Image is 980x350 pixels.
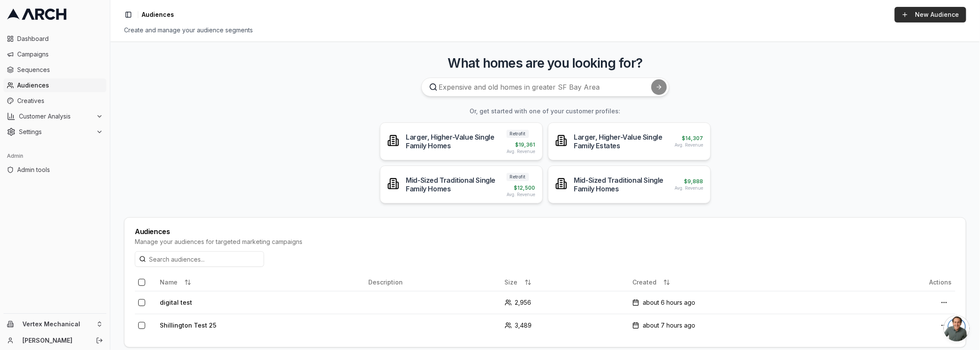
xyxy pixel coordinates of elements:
div: Larger, Higher-Value Single Family Homes [406,133,500,150]
span: Creatives [17,97,103,105]
td: Shillington Test 25 [156,314,365,337]
td: digital test [156,291,365,314]
span: $ 12,500 [514,184,535,191]
div: Create and manage your audience segments [124,26,966,34]
a: Campaigns [3,47,106,61]
span: Audiences [142,10,174,19]
div: Mid-Sized Traditional Single Family Homes [406,176,500,193]
div: Open chat [944,316,970,341]
span: Dashboard [17,34,103,43]
a: Audiences [3,78,106,92]
div: Name [160,275,361,289]
span: Audiences [17,81,103,90]
a: Admin tools [3,163,106,177]
div: Mid-Sized Traditional Single Family Homes [574,176,668,193]
button: Vertex Mechanical [3,317,106,331]
span: Settings [19,128,93,136]
button: Log out [93,334,106,347]
span: Retrofit [507,130,529,138]
div: Larger, Higher-Value Single Family Estates [574,133,668,150]
input: Expensive and old homes in greater SF Bay Area [421,78,669,97]
th: Description [365,274,501,291]
button: Customer Analysis [3,109,106,123]
span: Vertex Mechanical [22,320,93,328]
span: $ 14,307 [682,135,703,142]
a: Creatives [3,94,106,108]
div: Admin [3,149,106,163]
div: Manage your audiences for targeted marketing campaigns [135,237,955,246]
span: Sequences [17,66,103,74]
span: Avg. Revenue [507,148,535,155]
div: about 6 hours ago [632,298,856,307]
div: Size [505,275,626,289]
th: Actions [859,274,955,291]
div: Audiences [135,228,955,235]
nav: breadcrumb [142,10,174,19]
button: Settings [3,125,106,139]
a: New Audience [895,7,966,22]
span: Avg. Revenue [675,142,703,148]
span: Retrofit [507,173,529,181]
span: Customer Analysis [19,112,93,121]
a: [PERSON_NAME] [22,336,87,345]
span: Avg. Revenue [507,191,535,198]
a: Dashboard [3,32,106,46]
span: $ 9,888 [684,178,703,185]
span: $ 19,361 [516,141,535,148]
div: about 7 hours ago [632,321,856,330]
span: Avg. Revenue [675,185,703,191]
div: 3,489 [505,321,626,330]
div: Created [632,275,856,289]
h3: Or, get started with one of your customer profiles: [124,107,966,116]
input: Search audiences... [135,251,264,267]
span: Campaigns [17,50,103,59]
a: Sequences [3,63,106,77]
span: Admin tools [17,166,103,174]
div: 2,956 [505,298,626,307]
h3: What homes are you looking for? [124,55,966,71]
